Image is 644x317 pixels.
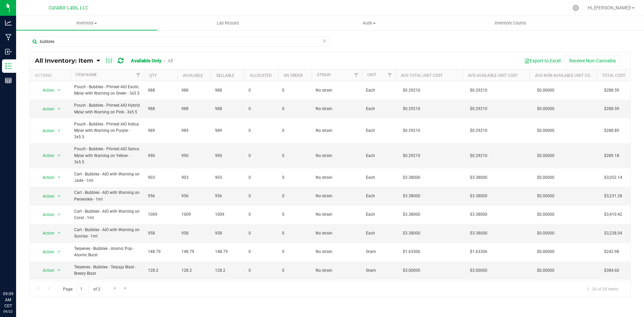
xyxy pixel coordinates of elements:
[316,249,358,255] span: No strain
[366,211,391,218] span: Each
[215,153,240,159] span: 990
[367,72,376,77] a: Unit
[3,309,13,314] p: 09/22
[215,249,240,255] span: 148.79
[581,284,624,294] span: 1 - 20 of 28 items
[5,63,12,69] inline-svg: Inventory
[215,106,240,112] span: 988
[316,230,358,236] span: No strain
[249,127,274,134] span: 0
[16,20,157,26] span: Inventory
[565,55,620,66] button: Receive Non-Cannabis
[131,58,161,63] a: Available Only
[602,73,625,78] a: Total Cost
[74,84,140,97] span: Pouch - Bubbles - Printed AIO Exotic Mylar with Warning on Green - 3x5.5
[283,73,303,78] a: On Order
[282,267,308,274] span: 0
[401,73,443,78] a: Avg Total Unit Cost
[30,37,330,47] input: Search Item Name, Retail Display Name, SKU, Part Number...
[49,5,88,11] span: Curador Labs, LLC
[215,230,240,236] span: 958
[601,86,623,95] span: $288.59
[148,249,173,255] span: 148.79
[74,190,140,202] span: Cart - Bubbles - AIO with Warning on Periwinkle - 1ml
[149,73,157,78] a: Qty
[399,191,424,201] span: $3.38000
[55,86,63,95] span: select
[5,77,12,84] inline-svg: Reports
[74,146,140,165] span: Pouch - Bubbles - Printed AIO Sativa Mylar with Warning on Yellow - 3x5.5
[148,211,173,218] span: 1009
[399,210,424,219] span: $3.38000
[534,151,558,161] span: $0.00000
[37,266,55,275] span: Action
[37,247,55,257] span: Action
[282,193,308,199] span: 0
[37,173,55,182] span: Action
[467,266,491,275] span: $3.00000
[215,127,240,134] span: 989
[148,193,173,199] span: 956
[282,230,308,236] span: 0
[534,191,558,201] span: $0.00000
[37,151,55,160] span: Action
[282,249,308,255] span: 0
[249,211,274,218] span: 0
[534,210,558,219] span: $0.00000
[299,16,440,30] a: Audit
[384,69,395,81] a: Filter
[588,5,631,10] span: Hi, [PERSON_NAME]!
[3,291,13,309] p: 09:09 AM CDT
[37,210,55,219] span: Action
[148,153,173,159] span: 990
[534,266,558,275] span: $0.00000
[133,69,144,81] a: Filter
[110,284,120,293] a: Go to the next page
[37,86,55,95] span: Action
[249,230,274,236] span: 0
[121,284,130,293] a: Go to the last page
[55,173,63,182] span: select
[55,104,63,114] span: select
[572,5,580,11] div: Manage settings
[467,247,491,257] span: $1.63306
[74,246,140,258] span: Terpenes - Bubbles - Atomic Pop - Atomic Burst
[601,173,626,182] span: $3,052.14
[16,16,157,30] a: Inventory
[535,73,595,78] a: Avg Non-Available Unit Cost
[467,228,491,238] span: $3.38000
[534,173,558,182] span: $0.00000
[74,102,140,115] span: Pouch - Bubbles - Printed AIO Hybrid Mylar with Warning on Pink - 3x5.5
[5,48,12,55] inline-svg: Inbound
[468,73,518,78] a: Avg Available Unit Cost
[399,104,424,114] span: $0.29210
[37,126,55,136] span: Action
[399,228,424,238] span: $3.38000
[282,87,308,94] span: 0
[148,174,173,181] span: 903
[181,267,207,274] span: 128.2
[467,210,491,219] span: $3.38000
[282,127,308,134] span: 0
[282,106,308,112] span: 0
[534,104,558,114] span: $0.00000
[74,171,140,184] span: Cart - Bubbles - AIO with Warning on Jade - 1ml
[168,58,173,63] a: All
[316,87,358,94] span: No strain
[601,228,626,238] span: $3,238.04
[249,153,274,159] span: 0
[157,16,299,30] a: Lab Results
[322,37,327,45] span: Clear
[74,208,140,221] span: Cart - Bubbles - AIO with Warning on Coral - 1ml
[5,34,12,41] inline-svg: Manufacturing
[534,86,558,95] span: $0.00000
[601,126,623,136] span: $288.89
[399,86,424,95] span: $0.29210
[215,174,240,181] span: 903
[77,284,89,294] input: 1
[366,153,391,159] span: Each
[399,247,424,257] span: $1.63306
[35,57,97,64] a: All Inventory: Item
[601,266,623,275] span: $384.60
[55,126,63,136] span: select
